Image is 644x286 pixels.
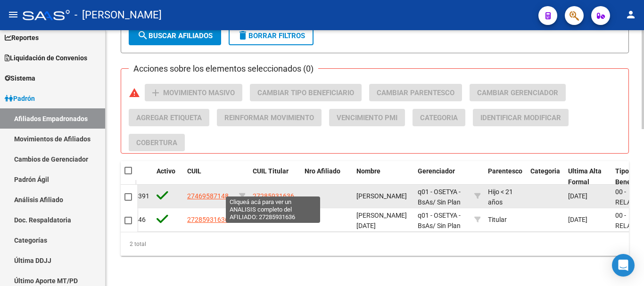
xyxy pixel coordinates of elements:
span: Vencimiento PMI [337,114,397,122]
button: Categoria [413,109,465,126]
datatable-header-cell: CUIL [183,161,235,192]
span: Borrar Filtros [237,32,305,40]
span: / Sin Plan [433,222,461,229]
datatable-header-cell: CUIL Titular [249,161,301,192]
button: Identificar Modificar [473,109,569,126]
mat-icon: warning [129,87,140,98]
span: q01 - OSETYA - BsAs [418,188,461,206]
span: Liquidación de Convenios [5,53,87,63]
mat-icon: search [137,30,149,41]
mat-icon: delete [237,30,248,41]
span: Ultima Alta Formal [568,167,602,186]
span: Identificar Modificar [480,114,561,122]
span: Categoria [530,167,560,175]
div: 2 total [121,232,629,256]
mat-icon: person [625,9,636,20]
datatable-header-cell: Nombre [353,161,414,192]
div: Open Intercom Messenger [612,254,635,277]
button: Cambiar Tipo Beneficiario [250,84,362,101]
mat-icon: add [150,87,161,98]
button: Vencimiento PMI [329,109,405,126]
span: Hijo < 21 años [488,188,513,206]
span: 27285931636 [253,216,294,223]
span: 24391 [131,192,149,200]
span: Titular [488,216,507,223]
button: Cambiar Parentesco [369,84,462,101]
span: q01 - OSETYA - BsAs [418,212,461,230]
button: Borrar Filtros [229,26,314,45]
button: Cobertura [129,134,185,151]
datatable-header-cell: Categoria [527,161,564,192]
button: Agregar Etiqueta [129,109,209,126]
button: Reinformar Movimiento [217,109,322,126]
mat-icon: menu [8,9,19,20]
span: Parentesco [488,167,522,175]
span: CUIL [187,167,201,175]
h3: Acciones sobre los elementos seleccionados (0) [129,62,318,75]
span: Cambiar Tipo Beneficiario [257,89,354,97]
span: 8446 [131,216,146,223]
div: [DATE] [568,214,608,225]
span: Cambiar Parentesco [377,89,454,97]
span: [PERSON_NAME] [356,192,407,200]
span: Activo [157,167,175,175]
span: Reportes [5,33,39,43]
datatable-header-cell: Activo [153,161,183,192]
datatable-header-cell: Gerenciador [414,161,471,192]
span: Nombre [356,167,380,175]
span: Cambiar Gerenciador [477,89,558,97]
span: CUIL Titular [253,167,289,175]
span: 27469587148 [187,192,229,200]
span: Cobertura [136,139,177,147]
span: Sistema [5,73,35,83]
span: Movimiento Masivo [163,89,235,97]
button: Movimiento Masivo [145,84,242,101]
datatable-header-cell: Nro Afiliado [301,161,353,192]
span: [PERSON_NAME][DATE] [356,212,407,230]
datatable-header-cell: Parentesco [484,161,527,192]
span: / Sin Plan [433,198,461,206]
span: Gerenciador [418,167,455,175]
button: Buscar Afiliados [129,26,221,45]
datatable-header-cell: ID [127,161,153,192]
button: Cambiar Gerenciador [470,84,566,101]
span: 27285931636 [187,216,229,223]
span: Buscar Afiliados [137,32,213,40]
span: Categoria [420,114,458,122]
datatable-header-cell: Ultima Alta Formal [564,161,611,192]
span: 27285931636 [253,192,294,200]
span: - [PERSON_NAME] [74,5,162,25]
span: Padrón [5,93,35,104]
span: Agregar Etiqueta [136,114,202,122]
span: Reinformar Movimiento [224,114,314,122]
div: [DATE] [568,191,608,202]
span: Nro Afiliado [305,167,340,175]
